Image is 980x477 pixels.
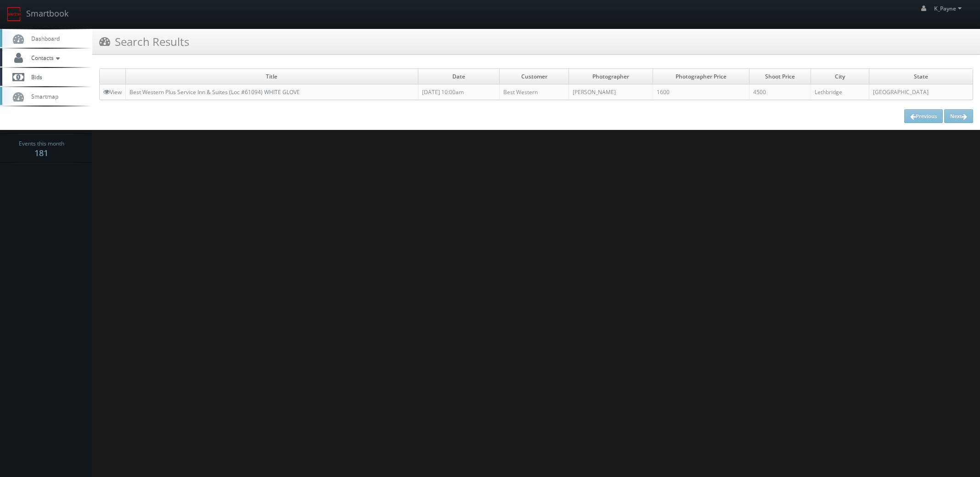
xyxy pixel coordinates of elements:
td: Photographer [569,69,653,84]
td: Title [126,69,418,84]
td: Photographer Price [653,69,749,84]
td: State [869,69,973,84]
span: K_Payne [934,5,964,12]
td: [GEOGRAPHIC_DATA] [869,84,973,100]
img: smartbook-logo.png [7,7,22,22]
td: Shoot Price [749,69,811,84]
strong: 181 [34,147,48,158]
td: City [811,69,869,84]
span: Events this month [19,139,64,148]
h3: Search Results [99,34,189,50]
td: 4500 [749,84,811,100]
a: Best Western Plus Service Inn & Suites (Loc #61094) WHITE GLOVE [130,88,300,96]
span: Contacts [27,54,62,62]
td: Customer [500,69,569,84]
td: [DATE] 10:00am [418,84,499,100]
span: Smartmap [27,92,58,100]
td: [PERSON_NAME] [569,84,653,100]
td: 1600 [653,84,749,100]
td: Lethbridge [811,84,869,100]
a: View [103,88,122,96]
span: Bids [27,73,42,81]
span: Dashboard [27,34,60,42]
td: Best Western [500,84,569,100]
td: Date [418,69,499,84]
